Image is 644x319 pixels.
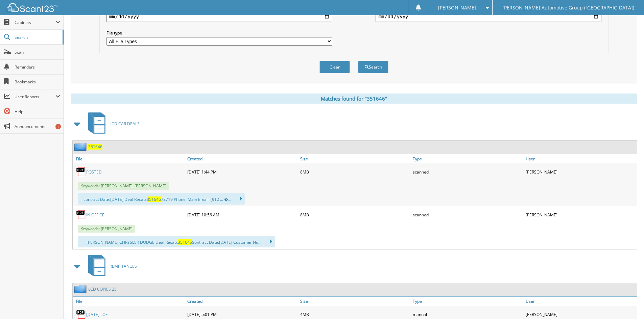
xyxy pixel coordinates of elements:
a: REMITTANCES [84,253,137,280]
img: PDF.png [76,167,86,177]
a: User [524,154,637,163]
a: LCD COPIES 25 [88,286,117,292]
span: Keywords: [PERSON_NAME] [78,225,135,233]
a: LCD CAR DEALS [84,110,140,137]
a: File [73,154,186,163]
div: Matches found for "351646" [71,94,637,104]
a: Created [186,154,299,163]
div: [PERSON_NAME] [524,208,637,221]
a: [DATE] LOF [86,312,108,317]
span: Bookmarks [15,79,60,85]
a: Created [186,297,299,306]
div: [DATE] 10:56 AM [186,208,299,221]
span: 351646 [178,239,192,245]
span: Announcements [15,124,60,129]
a: User [524,297,637,306]
img: folder2.png [74,142,88,151]
a: 351646 [88,144,102,150]
span: [PERSON_NAME] [438,6,476,10]
img: scan123-logo-white.svg [7,3,57,12]
span: LCD CAR DEALS [110,121,140,127]
a: Type [411,154,524,163]
span: Reminders [15,64,60,70]
span: REMITTANCES [110,263,137,269]
button: Search [358,61,388,73]
span: Help [15,109,60,114]
span: Keywords: [PERSON_NAME], [PERSON_NAME] [78,182,169,190]
button: Clear [319,61,350,73]
div: ..... [PERSON_NAME] CHRYSLER DODGE Deal Recap: Sontract Date:[DATE] Customer Nu... [78,236,275,247]
span: User Reports [15,94,55,100]
div: [PERSON_NAME] [524,165,637,179]
span: 351646 [147,196,161,202]
span: Cabinets [15,20,55,25]
label: File type [106,30,332,36]
img: PDF.png [76,210,86,220]
a: IN OFFICE [86,212,104,218]
div: 1 [55,124,61,129]
a: Size [299,154,411,163]
span: Scan [15,49,60,55]
a: POSTED [86,169,102,175]
div: [DATE] 1:44 PM [186,165,299,179]
div: scanned [411,165,524,179]
input: start [106,11,332,22]
input: end [376,11,601,22]
div: 8MB [299,165,411,179]
img: folder2.png [74,285,88,293]
a: Type [411,297,524,306]
div: scanned [411,208,524,221]
div: 8MB [299,208,411,221]
a: File [73,297,186,306]
a: Size [299,297,411,306]
iframe: Chat Widget [610,287,644,319]
span: Search [15,34,59,40]
span: [PERSON_NAME] Automotive Group ([GEOGRAPHIC_DATA]) [502,6,634,10]
div: ...contract Date:[DATE] Deal Recap: 72719 Phone: Main Email: (912 ... �... [78,193,245,205]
